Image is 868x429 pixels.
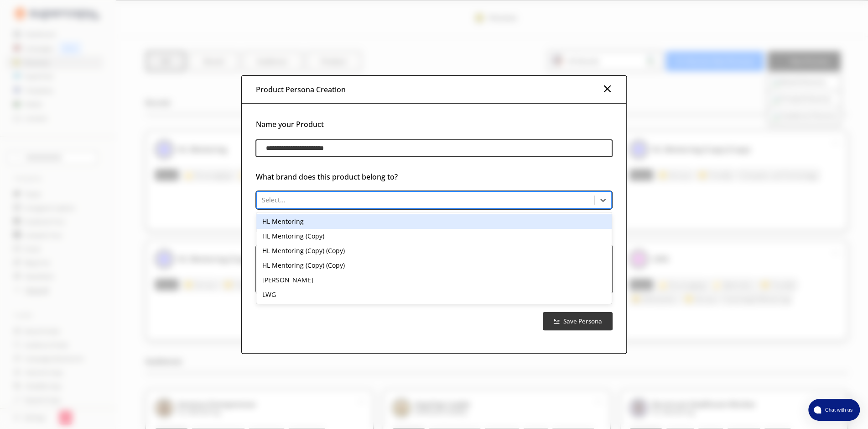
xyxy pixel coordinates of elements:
[256,258,611,273] div: HL Mentoring (Copy) (Copy)
[255,244,612,295] textarea: product-persona-input-textarea
[255,170,612,184] h3: What brand does this product belong to?
[563,317,602,325] b: Save Persona
[255,222,612,236] h3: Describe the product.
[256,229,611,244] div: HL Mentoring (Copy)
[808,399,860,421] button: atlas-launcher
[256,244,611,258] div: HL Mentoring (Copy) (Copy)
[602,83,613,94] img: Close
[256,273,611,287] div: [PERSON_NAME]
[256,214,611,229] div: HL Mentoring
[255,83,345,96] h3: Product Persona Creation
[821,406,854,413] span: Chat with us
[255,117,612,131] h3: Name your Product
[543,312,613,330] button: Save Persona
[602,83,613,96] button: Close
[256,287,611,302] div: LWG
[255,139,612,157] input: product-persona-input-input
